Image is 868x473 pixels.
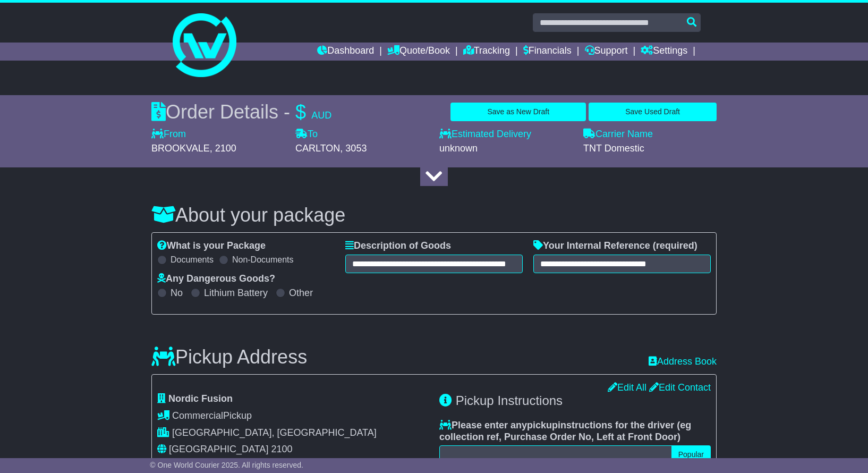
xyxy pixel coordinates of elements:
button: Save as New Draft [450,103,586,121]
span: [GEOGRAPHIC_DATA], [GEOGRAPHIC_DATA] [172,427,377,438]
a: Address Book [649,356,717,368]
div: Pickup [157,410,429,422]
label: What is your Package [157,240,266,252]
span: © One World Courier 2025. All rights reserved. [150,461,303,469]
button: Popular [671,445,711,464]
span: $ [295,101,306,123]
h3: Pickup Address [151,347,307,368]
a: Quote/Book [387,43,450,61]
label: Lithium Battery [204,288,268,299]
span: BROOKVALE [151,143,210,154]
label: Your Internal Reference (required) [533,240,697,252]
label: Documents [171,255,214,265]
label: To [295,129,318,140]
label: Please enter any instructions for the driver ( ) [439,420,711,443]
label: No [171,288,183,299]
label: Non-Documents [232,255,294,265]
span: [GEOGRAPHIC_DATA] [169,444,268,454]
span: , 2100 [210,143,236,154]
label: Carrier Name [583,129,653,140]
div: Order Details - [151,100,331,123]
span: CARLTON [295,143,340,154]
h3: About your package [151,205,717,226]
label: Any Dangerous Goods? [157,273,275,285]
div: TNT Domestic [583,143,717,155]
a: Edit Contact [649,382,711,393]
span: Commercial [172,410,223,421]
span: pickup [527,420,558,430]
label: From [151,129,186,140]
span: Pickup Instructions [456,393,563,408]
a: Financials [523,43,572,61]
a: Dashboard [317,43,374,61]
span: , 3053 [340,143,367,154]
label: Estimated Delivery [439,129,573,140]
span: eg collection ref, Purchase Order No, Left at Front Door [439,420,691,442]
a: Tracking [463,43,510,61]
a: Support [585,43,628,61]
label: Description of Goods [345,240,451,252]
a: Settings [641,43,687,61]
label: Other [289,288,313,299]
span: AUD [311,110,331,121]
span: 2100 [271,444,292,454]
span: Nordic Fusion [168,393,233,404]
div: unknown [439,143,573,155]
a: Edit All [608,382,646,393]
button: Save Used Draft [589,103,717,121]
